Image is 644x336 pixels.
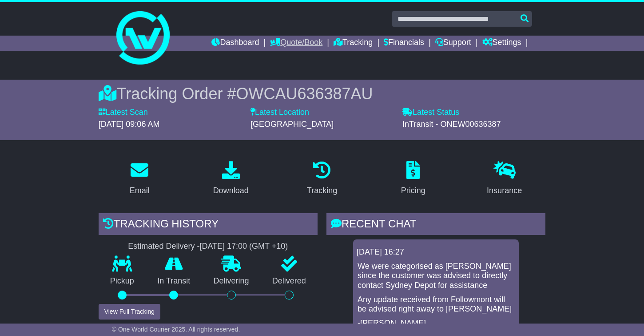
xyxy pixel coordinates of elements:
p: We were categorised as [PERSON_NAME] since the customer was advised to directly contact Sydney De... [358,262,514,291]
div: Insurance [487,185,522,197]
a: Tracking [334,36,373,51]
p: Any update received from Followmont will be advised right away to [PERSON_NAME] [358,295,514,314]
a: Support [435,36,471,51]
p: -[PERSON_NAME] [358,319,514,328]
button: View Full Tracking [99,304,160,320]
p: Pickup [99,276,146,286]
div: Tracking history [99,213,318,237]
span: [DATE] 09:06 AM [99,120,160,129]
div: Pricing [401,185,425,197]
span: [GEOGRAPHIC_DATA] [250,120,334,129]
div: Estimated Delivery - [99,242,318,251]
a: Insurance [481,158,528,200]
div: [DATE] 16:27 [357,247,515,257]
div: Download [213,185,249,197]
label: Latest Status [402,108,459,117]
a: Email [124,158,155,200]
div: Email [130,185,150,197]
span: InTransit - ONEW00636387 [402,120,501,129]
a: Quote/Book [270,36,322,51]
a: Pricing [395,158,431,200]
p: Delivering [202,276,260,286]
a: Settings [482,36,521,51]
div: Tracking Order # [99,84,546,103]
a: Tracking [301,158,343,200]
a: Financials [384,36,424,51]
label: Latest Scan [99,108,148,117]
p: Delivered [261,276,318,286]
span: © One World Courier 2025. All rights reserved. [112,326,240,333]
a: Download [207,158,254,200]
a: Dashboard [211,36,259,51]
label: Latest Location [250,108,309,117]
p: In Transit [146,276,202,286]
div: Tracking [307,185,337,197]
div: RECENT CHAT [326,213,545,237]
div: [DATE] 17:00 (GMT +10) [199,242,288,251]
span: OWCAU636387AU [236,85,373,103]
